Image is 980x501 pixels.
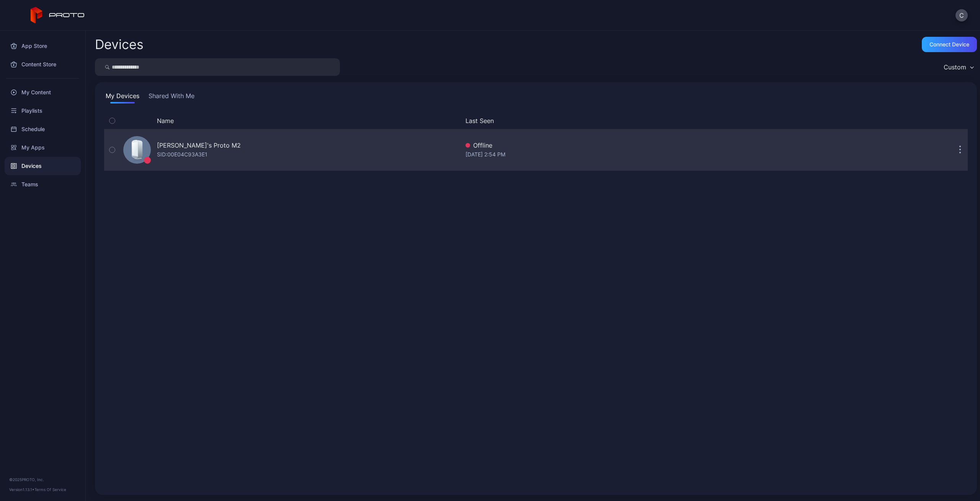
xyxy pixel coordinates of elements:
[465,116,868,125] button: Last Seen
[9,476,76,483] div: © 2025 PROTO, Inc.
[955,9,968,21] button: C
[952,116,968,125] div: Options
[5,157,81,175] a: Devices
[9,487,34,492] span: Version 1.13.1 •
[940,58,977,76] button: Custom
[929,41,969,48] div: Connect device
[5,102,81,120] a: Playlists
[5,175,81,194] a: Teams
[874,116,943,125] div: Update Device
[157,150,207,159] div: SID: 00E04C93A3E1
[944,63,966,71] div: Custom
[95,38,144,51] h2: Devices
[5,83,81,102] a: My Content
[465,141,871,150] div: Offline
[5,37,81,55] a: App Store
[147,91,196,103] button: Shared With Me
[104,91,141,103] button: My Devices
[465,150,871,159] div: [DATE] 2:54 PM
[157,141,241,150] div: [PERSON_NAME]'s Proto M2
[922,37,977,52] button: Connect device
[34,487,66,492] a: Terms Of Service
[5,120,81,138] a: Schedule
[5,55,81,74] a: Content Store
[157,116,174,125] button: Name
[5,138,81,157] a: My Apps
